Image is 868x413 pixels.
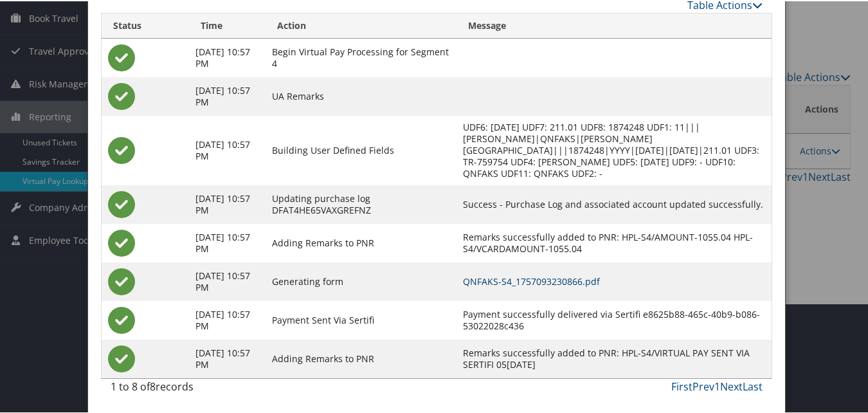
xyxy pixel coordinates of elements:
[266,223,456,261] td: Adding Remarks to PNR
[266,184,456,223] td: Updating purchase log DFAT4HE65VAXGREFNZ
[457,338,772,377] td: Remarks successfully added to PNR: HPL-S4/VIRTUAL PAY SENT VIA SERTIFI 05[DATE]
[463,274,600,286] a: QNFAKS-S4_1757093230866.pdf
[111,378,259,399] div: 1 to 8 of records
[189,261,266,300] td: [DATE] 10:57 PM
[189,338,266,377] td: [DATE] 10:57 PM
[457,223,772,261] td: Remarks successfully added to PNR: HPL-S4/AMOUNT-1055.04 HPL-S4/VCARDAMOUNT-1055.04
[720,378,743,392] a: Next
[671,378,692,392] a: First
[189,12,266,37] th: Time: activate to sort column ascending
[102,12,189,37] th: Status: activate to sort column ascending
[189,223,266,261] td: [DATE] 10:57 PM
[266,37,456,76] td: Begin Virtual Pay Processing for Segment 4
[457,12,772,37] th: Message: activate to sort column ascending
[266,76,456,115] td: UA Remarks
[266,12,456,37] th: Action: activate to sort column ascending
[266,115,456,184] td: Building User Defined Fields
[457,115,772,184] td: UDF6: [DATE] UDF7: 211.01 UDF8: 1874248 UDF1: 11|||[PERSON_NAME]|QNFAKS|[PERSON_NAME][GEOGRAPHIC_...
[189,115,266,184] td: [DATE] 10:57 PM
[692,378,714,392] a: Prev
[266,261,456,300] td: Generating form
[743,378,763,392] a: Last
[150,378,156,392] span: 8
[266,338,456,377] td: Adding Remarks to PNR
[189,76,266,115] td: [DATE] 10:57 PM
[189,300,266,338] td: [DATE] 10:57 PM
[714,378,720,392] a: 1
[189,184,266,223] td: [DATE] 10:57 PM
[457,184,772,223] td: Success - Purchase Log and associated account updated successfully.
[189,37,266,76] td: [DATE] 10:57 PM
[266,300,456,338] td: Payment Sent Via Sertifi
[457,300,772,338] td: Payment successfully delivered via Sertifi e8625b88-465c-40b9-b086-53022028c436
